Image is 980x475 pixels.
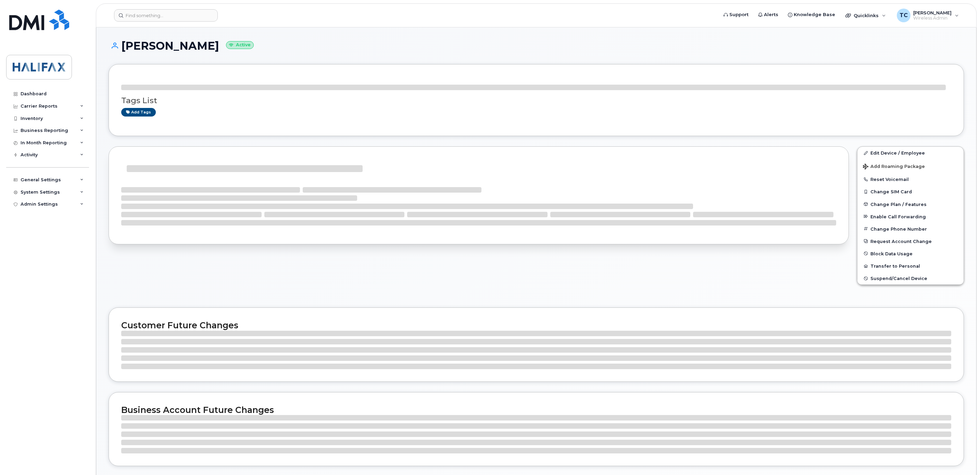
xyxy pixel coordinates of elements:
h3: Tags List [121,96,951,105]
button: Transfer to Personal [857,260,964,272]
button: Enable Call Forwarding [857,210,964,223]
a: Edit Device / Employee [857,147,964,159]
span: Change Plan / Features [870,202,927,207]
button: Change Phone Number [857,223,964,235]
button: Block Data Usage [857,247,964,260]
button: Request Account Change [857,235,964,247]
small: Active [226,41,254,49]
a: Add tags [121,108,156,117]
button: Suspend/Cancel Device [857,272,964,284]
span: Add Roaming Package [863,164,925,170]
span: Suspend/Cancel Device [870,276,927,281]
button: Change SIM Card [857,185,964,198]
span: Enable Call Forwarding [870,214,926,219]
h2: Business Account Future Changes [121,405,951,415]
button: Change Plan / Features [857,198,964,210]
h1: [PERSON_NAME] [109,40,964,52]
button: Reset Voicemail [857,173,964,185]
button: Add Roaming Package [857,159,964,173]
h2: Customer Future Changes [121,320,951,330]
